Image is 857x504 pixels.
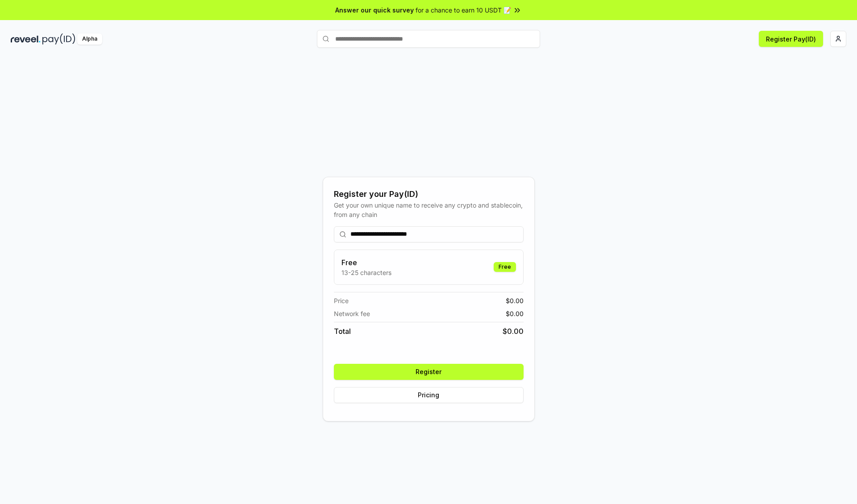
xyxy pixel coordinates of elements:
[334,200,524,219] div: Get your own unique name to receive any crypto and stablecoin, from any chain
[335,5,414,15] span: Answer our quick survey
[334,296,349,305] span: Price
[11,33,41,45] img: reveel_dark
[341,268,391,277] p: 13-25 characters
[506,309,524,318] span: $ 0.00
[334,364,524,380] button: Register
[503,326,524,337] span: $ 0.00
[334,188,524,200] div: Register your Pay(ID)
[416,5,511,15] span: for a chance to earn 10 USDT 📝
[42,33,75,45] img: pay_id
[334,326,351,337] span: Total
[77,33,102,45] div: Alpha
[759,31,823,47] button: Register Pay(ID)
[494,262,516,272] div: Free
[506,296,524,305] span: $ 0.00
[341,257,391,268] h3: Free
[334,309,370,318] span: Network fee
[334,387,524,403] button: Pricing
